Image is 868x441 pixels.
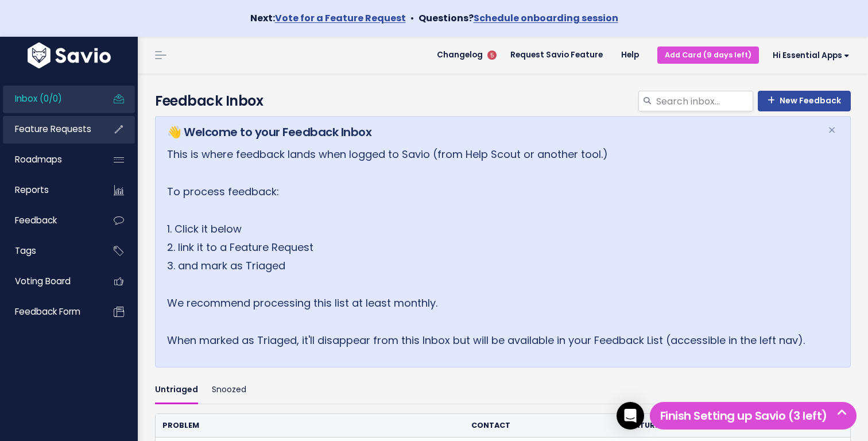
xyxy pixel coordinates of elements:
[501,47,612,64] a: Request Savio Feature
[487,51,497,60] span: 5
[655,91,753,111] input: Search inbox...
[3,177,95,203] a: Reports
[167,145,813,350] p: This is where feedback lands when logged to Savio (from Help Scout or another tool.) To process f...
[15,153,62,165] span: Roadmaps
[15,275,71,287] span: Voting Board
[212,377,246,404] a: Snoozed
[15,214,57,226] span: Feedback
[3,116,95,142] a: Feature Requests
[3,238,95,264] a: Tags
[25,42,114,68] img: logo-white.9d6f32f41409.svg
[773,51,850,60] span: Hi Essential Apps
[3,207,95,234] a: Feedback
[15,92,62,105] span: Inbox (0/0)
[3,268,95,295] a: Voting Board
[816,117,847,144] button: Close
[3,146,95,173] a: Roadmaps
[657,47,759,63] a: Add Card (9 days left)
[156,414,464,438] th: Problem
[410,11,414,25] span: •
[474,11,618,25] a: Schedule onboarding session
[155,91,851,111] h4: Feedback Inbox
[612,47,648,64] a: Help
[828,121,836,140] span: ×
[655,407,851,424] h5: Finish Setting up Savio (3 left)
[3,86,95,112] a: Inbox (0/0)
[617,402,644,430] div: Open Intercom Messenger
[155,377,198,404] a: Untriaged
[759,47,859,64] a: Hi Essential Apps
[15,305,80,318] span: Feedback form
[15,123,91,135] span: Feature Requests
[15,184,49,196] span: Reports
[275,11,406,25] a: Vote for a Feature Request
[464,414,619,438] th: Contact
[418,11,618,25] strong: Questions?
[758,91,851,111] a: New Feedback
[167,123,813,141] h5: 👋 Welcome to your Feedback Inbox
[155,377,851,404] ul: Filter feature requests
[3,299,95,325] a: Feedback form
[250,11,406,25] strong: Next:
[15,245,36,257] span: Tags
[437,51,483,59] span: Changelog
